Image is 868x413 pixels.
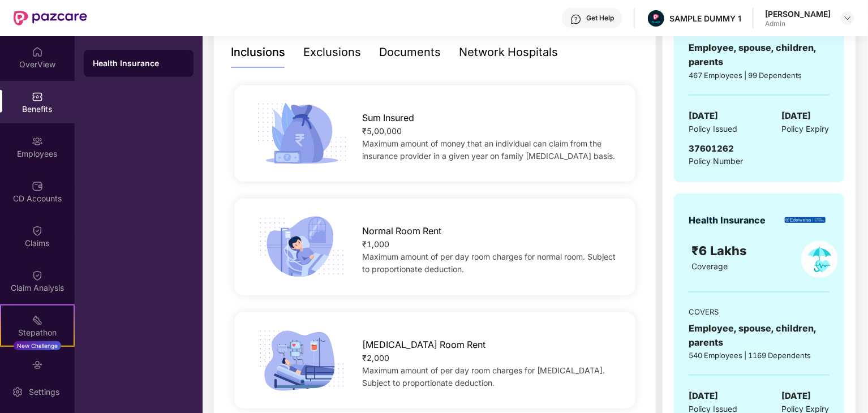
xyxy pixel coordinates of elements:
div: [PERSON_NAME] [765,8,831,19]
img: svg+xml;base64,PHN2ZyBpZD0iQ2xhaW0iIHhtbG5zPSJodHRwOi8vd3d3LnczLm9yZy8yMDAwL3N2ZyIgd2lkdGg9IjIwIi... [32,225,43,236]
span: Normal Room Rent [362,224,441,238]
span: Sum Insured [362,111,414,125]
img: svg+xml;base64,PHN2ZyBpZD0iU2V0dGluZy0yMHgyMCIgeG1sbnM9Imh0dHA6Ly93d3cudzMub3JnLzIwMDAvc3ZnIiB3aW... [12,386,23,398]
span: [DATE] [689,389,718,403]
span: Maximum amount of per day room charges for [MEDICAL_DATA]. Subject to proportionate deduction. [362,365,605,388]
div: Exclusions [303,44,361,61]
span: Policy Expiry [782,123,830,135]
div: Health Insurance [93,58,184,69]
span: [DATE] [782,109,811,123]
div: Health Insurance [689,213,766,227]
div: Network Hospitals [459,44,558,61]
div: New Challenge [14,341,61,350]
img: icon [253,213,351,281]
span: [DATE] [782,389,811,403]
div: Settings [25,386,63,398]
img: svg+xml;base64,PHN2ZyBpZD0iSG9tZSIgeG1sbnM9Imh0dHA6Ly93d3cudzMub3JnLzIwMDAvc3ZnIiB3aWR0aD0iMjAiIG... [32,46,43,58]
div: 540 Employees | 1169 Dependents [689,350,829,361]
div: Admin [765,19,831,28]
img: svg+xml;base64,PHN2ZyBpZD0iSGVscC0zMngzMiIgeG1sbnM9Imh0dHA6Ly93d3cudzMub3JnLzIwMDAvc3ZnIiB3aWR0aD... [570,14,582,25]
img: svg+xml;base64,PHN2ZyB4bWxucz0iaHR0cDovL3d3dy53My5vcmcvMjAwMC9zdmciIHdpZHRoPSIyMSIgaGVpZ2h0PSIyMC... [32,315,43,326]
img: svg+xml;base64,PHN2ZyBpZD0iQmVuZWZpdHMiIHhtbG5zPSJodHRwOi8vd3d3LnczLm9yZy8yMDAwL3N2ZyIgd2lkdGg9Ij... [32,91,43,102]
div: ₹1,000 [362,238,617,251]
div: 467 Employees | 99 Dependents [689,70,829,81]
img: svg+xml;base64,PHN2ZyBpZD0iQ2xhaW0iIHhtbG5zPSJodHRwOi8vd3d3LnczLm9yZy8yMDAwL3N2ZyIgd2lkdGg9IjIwIi... [32,270,43,281]
div: Documents [379,44,441,61]
img: policyIcon [801,241,838,278]
span: 37601262 [689,143,734,154]
div: COVERS [689,306,829,317]
span: Maximum amount of money that an individual can claim from the insurance provider in a given year ... [362,139,615,161]
img: svg+xml;base64,PHN2ZyBpZD0iRW5kb3JzZW1lbnRzIiB4bWxucz0iaHR0cDovL3d3dy53My5vcmcvMjAwMC9zdmciIHdpZH... [32,359,43,371]
img: Pazcare_Alternative_logo-01-01.png [648,10,664,27]
span: Maximum amount of per day room charges for normal room. Subject to proportionate deduction. [362,252,616,274]
img: New Pazcare Logo [14,11,87,25]
div: ₹2,000 [362,352,617,364]
span: ₹6 Lakhs [692,243,751,258]
img: svg+xml;base64,PHN2ZyBpZD0iRW1wbG95ZWVzIiB4bWxucz0iaHR0cDovL3d3dy53My5vcmcvMjAwMC9zdmciIHdpZHRoPS... [32,136,43,147]
img: insurerLogo [785,217,825,223]
div: Get Help [586,14,614,23]
img: icon [253,326,351,394]
span: [DATE] [689,109,718,123]
div: SAMPLE DUMMY 1 [669,13,741,24]
div: Inclusions [231,44,285,61]
img: svg+xml;base64,PHN2ZyBpZD0iRHJvcGRvd24tMzJ4MzIiIHhtbG5zPSJodHRwOi8vd3d3LnczLm9yZy8yMDAwL3N2ZyIgd2... [843,14,852,23]
span: Policy Number [689,156,743,166]
span: Coverage [692,261,728,271]
div: Employee, spouse, children, parents [689,321,829,350]
span: Policy Issued [689,123,737,135]
img: svg+xml;base64,PHN2ZyBpZD0iQ0RfQWNjb3VudHMiIGRhdGEtbmFtZT0iQ0QgQWNjb3VudHMiIHhtbG5zPSJodHRwOi8vd3... [32,180,43,192]
div: Stepathon [1,327,74,338]
img: icon [253,100,351,167]
span: [MEDICAL_DATA] Room Rent [362,338,485,352]
div: Employee, spouse, children, parents [689,41,829,69]
div: ₹5,00,000 [362,125,617,137]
